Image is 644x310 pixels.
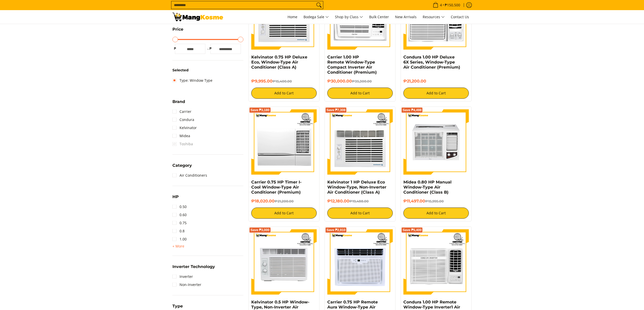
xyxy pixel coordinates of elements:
a: New Arrivals [392,10,419,24]
a: Midea [172,132,190,140]
span: Inverter Technology [172,265,215,269]
img: Midea 0.80 HP Manual Window-Type Air Conditioner (Class B) [403,109,469,175]
button: Add to Cart [327,88,393,99]
a: Carrier 0.75 HP Timer I-Cool Window-Type Air Conditioner (Premium) [251,180,301,195]
a: Bodega Sale [301,10,331,24]
span: Contact Us [451,14,469,19]
span: Save ₱3,180 [251,109,270,112]
a: Kelvinator 0.75 HP Deluxe Eco, Window-Type Air Conditioner (Class A) [251,55,307,70]
a: Condura [172,116,194,124]
a: 0.50 [172,203,187,211]
span: Brand [172,100,185,104]
img: Kelvinator 1 HP Deluxe Eco Window-Type, Non-Inverter Air Conditioner (Class A) [327,109,393,175]
button: Add to Cart [403,88,469,99]
img: Carrier 0.75 HP Remote Aura Window-Type Air Conditioner (Premium) [327,229,393,295]
a: Carrier [172,108,191,116]
a: Shop by Class [332,10,366,24]
summary: Open [172,265,215,273]
summary: Open [172,163,192,171]
a: Kelvinator [172,124,197,132]
h6: ₱12,180.00 [327,199,393,204]
h6: ₱11,497.00 [403,199,469,204]
summary: Open [172,27,183,35]
span: ₱150,500 [444,3,461,7]
a: 0.75 [172,219,187,227]
del: ₱21,200.00 [275,199,294,203]
a: Midea 0.80 HP Manual Window-Type Air Conditioner (Class B) [403,180,452,195]
img: Kelvinator 0.5 HP Window-Type, Non-Inverter Air Conditioner (Premium) [251,229,317,295]
summary: Open [172,243,184,249]
span: HP [172,195,179,199]
span: Resources [423,14,445,20]
a: Resources [420,10,447,24]
span: Save ₱7,308 [327,109,346,112]
span: Save ₱4,498 [403,109,422,112]
h6: ₱18,020.00 [251,199,317,204]
h6: ₱21,200.00 [403,79,469,84]
span: + More [172,244,184,248]
button: Add to Cart [327,208,393,219]
span: Price [172,27,183,31]
a: Air Conditioners [172,171,207,179]
span: Save ₱2,910 [327,229,346,232]
span: ₱ [208,46,213,51]
h6: ₱30,000.00 [327,79,393,84]
summary: Open [172,195,179,203]
span: Shop by Class [335,14,363,20]
span: ₱ [172,46,177,51]
a: 0.60 [172,211,187,219]
a: 0.8 [172,227,185,235]
button: Add to Cart [251,208,317,219]
a: Carrier 1.00 HP Remote Window-Type Compact Inverter Air Conditioner (Premium) [327,55,377,75]
span: Save ₱5,400 [403,229,422,232]
span: Type [172,304,183,308]
a: Bulk Center [367,10,391,24]
img: Condura 1.00 HP Remote Window-Type Inverter1 Air Conditioner (Premium) [403,229,469,295]
a: Contact Us [448,10,472,24]
a: 1.00 [172,235,187,243]
img: Carrier 0.75 HP Timer I-Cool Window-Type Air Conditioner (Premium) [251,109,317,175]
span: Home [288,14,297,19]
a: Condura 1.00 HP Deluxe 6X Series, Window-Type Air Conditioner (Premium) [403,55,460,70]
del: ₱15,400.00 [273,79,292,83]
button: Add to Cart [403,208,469,219]
a: Kelvinator 1 HP Deluxe Eco Window-Type, Non-Inverter Air Conditioner (Class A) [327,180,386,195]
summary: Open [172,100,185,108]
a: Type: Window Type [172,76,212,85]
span: Bulk Center [369,14,389,19]
nav: Main Menu [228,10,472,24]
h6: Selected [172,68,243,73]
a: Inverter [172,273,193,281]
span: Toshiba [172,140,193,148]
button: Search [315,1,323,9]
del: ₱19,488.00 [349,199,369,203]
button: Add to Cart [251,88,317,99]
del: ₱35,300.00 [352,79,372,83]
img: Bodega Sale Aircon l Mang Kosme: Home Appliances Warehouse Sale Window Type [172,13,223,21]
span: New Arrivals [395,14,417,19]
span: Bodega Sale [303,14,329,20]
span: 4 [439,3,443,7]
span: • [431,2,462,8]
a: Home [285,10,300,24]
a: Non-Inverter [172,281,201,289]
span: Save ₱3,000 [251,229,270,232]
span: Category [172,163,192,168]
del: ₱15,995.00 [425,199,444,203]
h6: ₱9,995.00 [251,79,317,84]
